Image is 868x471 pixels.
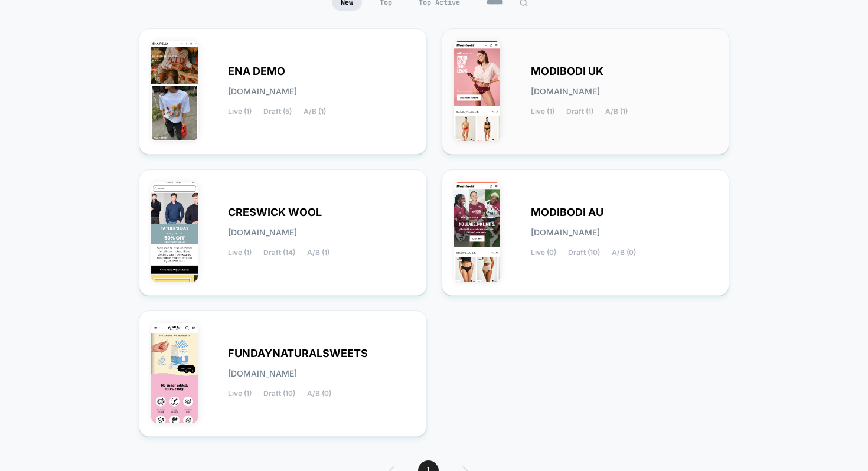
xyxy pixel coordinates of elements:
span: Draft (10) [568,248,600,257]
span: MODIBODI UK [531,67,603,76]
img: MODIBODI_UK [454,41,501,141]
span: Live (1) [531,107,554,116]
span: ENA DEMO [228,67,285,76]
span: [DOMAIN_NAME] [531,228,600,237]
img: MODIBODI_AU [454,182,501,282]
span: [DOMAIN_NAME] [531,87,600,96]
span: Draft (10) [263,390,295,398]
span: Draft (5) [263,107,292,116]
span: Live (1) [228,390,252,398]
span: Live (1) [228,107,252,116]
span: MODIBODI AU [531,208,603,217]
span: Live (0) [531,248,556,257]
span: A/B (0) [612,248,636,257]
span: Draft (1) [566,107,593,116]
span: A/B (1) [307,248,329,257]
span: A/B (0) [307,390,331,398]
span: Draft (14) [263,248,295,257]
span: [DOMAIN_NAME] [228,228,297,237]
img: ENA_DEMO [151,41,198,141]
img: FUNDAYNATURALSWEETS [151,323,198,423]
span: CRESWICK WOOL [228,208,322,217]
span: [DOMAIN_NAME] [228,369,297,378]
span: FUNDAYNATURALSWEETS [228,349,368,358]
span: [DOMAIN_NAME] [228,87,297,96]
span: A/B (1) [304,107,326,116]
span: A/B (1) [605,107,628,116]
img: CRESWICK_WOOL [151,182,198,282]
span: Live (1) [228,248,252,257]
